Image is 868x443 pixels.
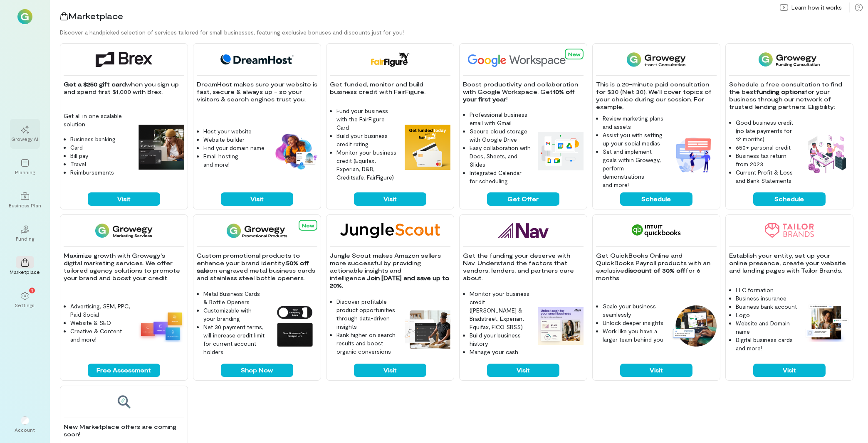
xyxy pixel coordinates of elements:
[336,331,398,356] li: Rank higher on search results and boost organic conversions
[603,319,664,327] li: Unlock deeper insights
[272,303,317,349] img: Growegy Promo Products feature
[804,132,850,177] img: Funding Consultation feature
[227,223,288,238] img: Growegy Promo Products
[603,114,664,131] li: Review marketing plans and assets
[70,143,132,152] li: Card
[470,169,531,185] li: Integrated Calendar for scheduling
[31,286,33,294] span: 1
[804,303,850,342] img: Tailor Brands feature
[671,305,717,347] img: QuickBooks feature
[736,303,797,311] li: Business bank account
[487,192,559,206] button: Get Offer
[203,127,265,135] li: Host your website
[197,81,317,103] p: DreamHost makes sure your website is fast, secure & always up - so your visitors & search engines...
[340,223,440,238] img: Jungle Scout
[354,192,426,206] button: Visit
[756,88,805,95] strong: funding options
[10,268,40,275] div: Marketplace
[620,192,692,206] button: Schedule
[791,3,842,12] span: Learn how it works
[203,152,265,169] li: Email hosting and more!
[405,310,450,349] img: Jungle Scout feature
[10,285,40,315] a: Settings
[603,148,664,189] li: Set and implement goals within Growegy, perform demonstrations and more!
[736,143,797,152] li: 650+ personal credit
[10,152,40,182] a: Planning
[603,327,664,344] li: Work like you have a larger team behind you
[138,125,184,170] img: Brex feature
[470,348,531,356] li: Manage your cash
[336,107,398,132] li: Fund your business with the FairFigure Card
[88,364,160,377] button: Free Assessment
[203,144,265,152] li: Find your domain name
[759,52,820,67] img: Funding Consultation
[221,364,293,377] button: Shop Now
[596,252,717,282] p: Get QuickBooks Online and QuickBooks Payroll products with an exclusive for 6 months.
[272,132,317,170] img: DreamHost feature
[620,364,692,377] button: Visit
[15,426,35,433] div: Account
[336,132,398,148] li: Build your business credit rating
[70,135,132,143] li: Business banking
[70,302,132,319] li: Advertising, SEM, PPC, Paid Social
[64,81,184,96] p: when you sign up and spend first $1,000 with Brex.
[736,319,797,336] li: Website and Domain name
[405,125,450,170] img: FairFigure feature
[370,52,410,67] img: FairFigure
[736,286,797,294] li: LLC formation
[487,364,559,377] button: Visit
[470,111,531,127] li: Professional business email with Gmail
[729,252,850,274] p: Establish your entity, set up your online presence, create your website and landing pages with Ta...
[70,152,132,160] li: Bill pay
[568,51,580,57] span: New
[16,235,34,242] div: Funding
[736,118,797,143] li: Good business credit (no late payments for 12 months)
[9,202,41,209] div: Business Plan
[463,81,584,103] p: Boost productivity and collaboration with Google Workspace. Get !
[470,290,531,331] li: Monitor your business credit ([PERSON_NAME] & Bradstreet, Experian, Equifax, FICO SBSS)
[470,331,531,348] li: Build your business history
[117,394,131,409] img: Coming soon
[70,319,132,327] li: Website & SEO
[498,223,549,238] img: Nav
[336,298,398,331] li: Discover profitable product opportunities through data-driven insights
[736,311,797,319] li: Logo
[203,135,265,144] li: Website builder
[736,152,797,168] li: Business tax return from 2023
[463,88,576,103] strong: 10% off your first year
[10,119,40,149] a: Growegy AI
[330,81,450,96] p: Get funded, monitor and build business credit with FairFigure.
[538,132,584,170] img: Google Workspace feature
[736,294,797,303] li: Business insurance
[463,52,585,67] img: Google Workspace
[95,223,153,238] img: Growegy - Marketing Services
[736,336,797,352] li: Digital business cards and more!
[470,144,531,169] li: Easy collaboration with Docs, Sheets, and Slides
[218,52,297,67] img: DreamHost
[632,223,681,238] img: QuickBooks
[753,192,826,206] button: Schedule
[64,423,184,438] p: New Marketplace offers are coming soon!
[221,192,293,206] button: Visit
[330,252,450,289] p: Jungle Scout makes Amazon sellers more successful by providing actionable insights and intelligence.
[470,127,531,144] li: Secure cloud storage with Google Drive
[753,364,826,377] button: Visit
[10,185,40,215] a: Business Plan
[354,364,426,377] button: Visit
[10,410,40,440] div: Account
[330,274,451,289] strong: Join [DATE] and save up to 20%.
[624,267,685,274] strong: discount of 30% off
[64,81,126,88] strong: Get a $250 gift card
[64,252,184,282] p: Maximize growth with Growegy's digital marketing services. We offer tailored agency solutions to ...
[538,307,584,345] img: Nav feature
[60,28,868,37] div: Discover a handpicked selection of services tailored for small businesses, featuring exclusive bo...
[627,52,685,67] img: 1-on-1 Consultation
[765,223,814,238] img: Tailor Brands
[10,219,40,249] a: Funding
[302,222,314,228] span: New
[203,323,265,356] li: Net 30 payment terms, will increase credit limit for current account holders
[12,135,39,142] div: Growegy AI
[603,302,664,319] li: Scale your business seamlessly
[15,302,35,308] div: Settings
[203,306,265,323] li: Customizable with your branding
